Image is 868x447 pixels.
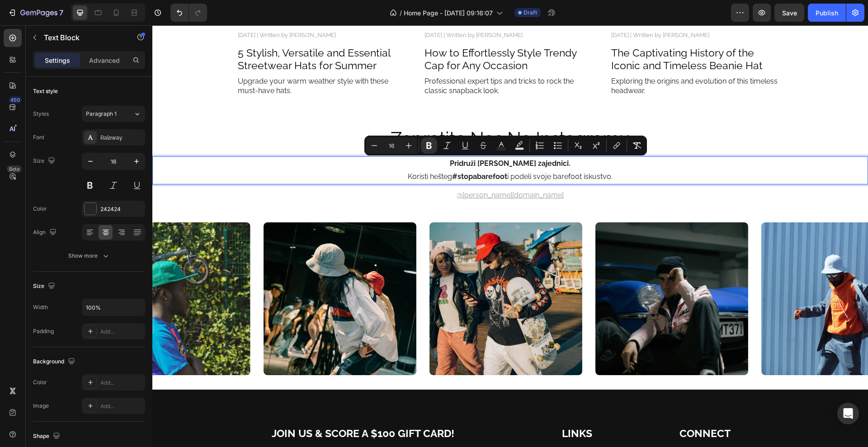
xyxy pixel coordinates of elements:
img: gempages_559005943774315413-d6ab2cae-bcd3-427e-9657-1bb6a8e8004b.webp [111,197,264,350]
img: gempages_559005943774315413-72a7d3b9-4e4f-471c-807d-6c4a972dd303.webp [277,197,430,350]
div: Align [33,226,58,239]
div: Size [33,155,57,167]
div: Publish [816,8,838,18]
p: JOIN US & SCORE A $100 GIFT CARD! [119,401,363,415]
span: Paragraph 1 [86,110,117,118]
div: Add... [100,379,143,387]
button: Show more [33,248,145,264]
p: Professional expert tips and tricks to rock the classic snapback look. [272,52,443,71]
p: 7 [59,7,63,18]
p: Text Block [44,32,121,43]
h2: Rich Text Editor. Editing area: main [87,100,629,126]
iframe: Design area [152,25,868,447]
img: gempages_559005943774315413-b896bee2-690c-4251-b816-94fc4c9e92e4.webp [443,197,596,350]
div: Image [33,402,49,410]
button: Paragraph 1 [82,106,145,122]
div: Size [33,280,57,292]
button: 7 [4,4,67,22]
div: Width [33,303,48,311]
div: Styles [33,110,49,118]
div: Text style [33,87,58,95]
div: Show more [68,251,110,260]
p: CONNECT [527,401,628,415]
p: [DATE] | Written by [PERSON_NAME] [459,6,630,14]
p: LINKS [410,401,511,415]
div: 450 [9,96,22,104]
div: Open Intercom Messenger [837,403,859,424]
div: Undo/Redo [170,4,207,22]
span: Draft [524,9,537,17]
p: zapratite nas na instagramu [88,101,628,125]
strong: #stopabarefoot [300,147,355,155]
div: Color [33,205,47,213]
h2: The Captivating History of the Iconic and Timeless Beanie Hat [458,20,631,47]
button: Publish [808,4,846,22]
div: 242424 [100,205,143,213]
span: / [400,8,402,18]
span: Home Page - [DATE] 09:16:07 [404,8,493,18]
p: Settings [45,56,70,65]
div: Shape [33,430,62,442]
p: Exploring the origins and evolution of this timeless headwear. [459,52,630,71]
div: Color [33,378,47,386]
button: Save [774,4,804,22]
div: Add... [100,402,143,410]
span: Save [782,9,797,17]
div: Add... [100,328,143,336]
input: Auto [82,299,145,315]
div: Background [33,356,77,368]
div: Padding [33,327,54,335]
div: Font [33,133,44,141]
div: Beta [7,165,22,173]
p: Koristi hešteg i podeli svoje barefoot iskustvo. [1,132,715,158]
a: @[PERSON_NAME][DOMAIN_NAME] [304,165,411,174]
div: Editor contextual toolbar [364,136,647,155]
img: gempages_559005943774315413-810d682e-67a1-4f8f-b836-ac4184982b55.webp [609,197,762,350]
p: Advanced [89,56,120,65]
strong: Pridruži [PERSON_NAME] zajednici. [297,134,418,142]
div: Raleway [100,134,143,142]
